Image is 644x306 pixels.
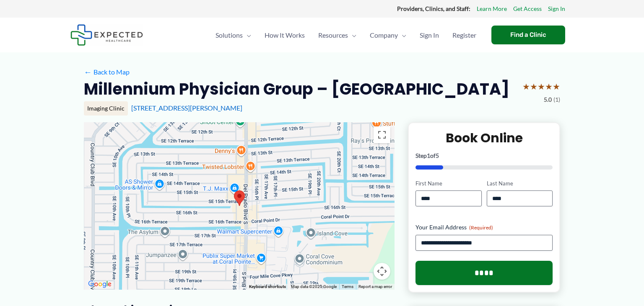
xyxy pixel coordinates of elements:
a: Learn More [477,3,507,14]
span: Menu Toggle [243,21,251,50]
span: (1) [553,94,560,105]
span: Resources [318,21,348,50]
a: SolutionsMenu Toggle [209,21,258,50]
span: Register [452,21,476,50]
img: Google [86,279,114,290]
span: Menu Toggle [398,21,406,50]
span: 5 [436,152,439,159]
a: Find a Clinic [491,26,565,44]
a: Report a map error [358,284,392,289]
h2: Millennium Physician Group – [GEOGRAPHIC_DATA] [84,79,509,99]
button: Toggle fullscreen view [374,126,390,143]
span: ★ [530,79,538,94]
span: 5.0 [544,94,552,105]
div: Imaging Clinic [84,101,128,116]
img: Expected Healthcare Logo - side, dark font, small [70,24,143,46]
span: How It Works [265,21,305,50]
span: ★ [522,79,530,94]
a: Sign In [548,3,565,14]
span: Map data ©2025 Google [291,284,337,289]
a: Register [446,21,483,50]
label: Your Email Address [415,223,553,231]
p: Step of [415,153,553,159]
a: Open this area in Google Maps (opens a new window) [86,279,114,290]
a: CompanyMenu Toggle [363,21,413,50]
a: [STREET_ADDRESS][PERSON_NAME] [131,104,242,112]
button: Map camera controls [374,263,390,280]
span: Company [370,21,398,50]
a: ←Back to Map [84,66,130,78]
h2: Book Online [415,130,553,146]
span: (Required) [469,224,493,231]
span: Menu Toggle [348,21,356,50]
a: Sign In [413,21,446,50]
a: Get Access [513,3,542,14]
label: First Name [415,180,481,188]
strong: Providers, Clinics, and Staff: [397,5,470,12]
span: ← [84,68,92,76]
span: Solutions [216,21,243,50]
button: Keyboard shortcuts [249,284,286,290]
span: ★ [545,79,553,94]
label: Last Name [487,180,553,188]
span: 1 [427,152,430,159]
span: ★ [553,79,560,94]
a: How It Works [258,21,312,50]
a: Terms (opens in new tab) [342,284,353,289]
nav: Primary Site Navigation [209,21,483,50]
span: ★ [538,79,545,94]
span: Sign In [420,21,439,50]
a: ResourcesMenu Toggle [312,21,363,50]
